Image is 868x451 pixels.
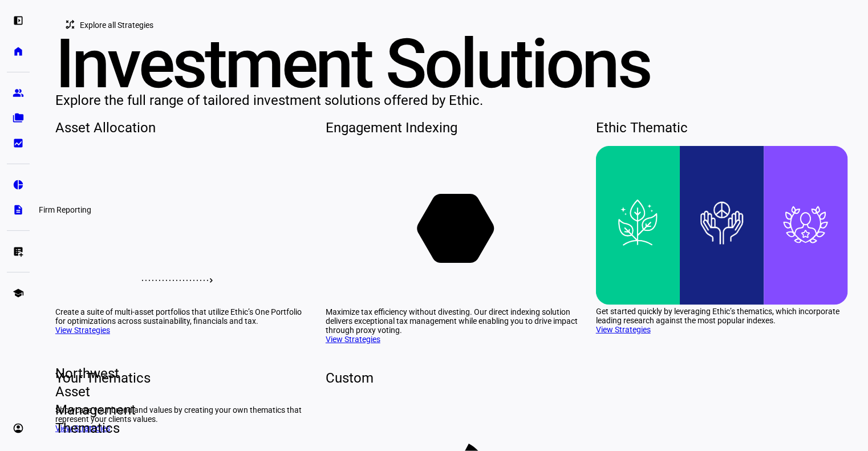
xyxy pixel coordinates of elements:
[13,137,24,149] eth-mat-symbol: bid_landscape
[596,307,848,325] div: Get started quickly by leveraging Ethic’s thematics, which incorporate leading research against t...
[326,119,578,137] div: Engagement Indexing
[7,198,30,221] a: description
[326,369,578,387] div: Custom
[55,369,307,387] div: Your Thematics
[64,19,76,30] mat-icon: tactic
[596,119,848,137] div: Ethic Thematic
[55,307,307,326] div: Create a suite of multi-asset portfolios that utilize Ethic’s One Portfolio for optimizations acr...
[13,15,24,26] eth-mat-symbol: left_panel_open
[46,364,64,437] span: Northwest Asset Management Thematics
[13,112,24,124] eth-mat-symbol: folder_copy
[7,107,30,129] a: folder_copy
[13,46,24,57] eth-mat-symbol: home
[55,405,307,424] div: Showcase your brand and values by creating your own thematics that represent your clients values.
[55,14,167,36] button: Explore all Strategies
[55,36,849,91] div: Investment Solutions
[55,326,110,335] a: View Strategies
[80,14,153,36] span: Explore all Strategies
[13,422,24,434] eth-mat-symbol: account_circle
[55,91,849,109] div: Explore the full range of tailored investment solutions offered by Ethic.
[55,119,307,137] div: Asset Allocation
[13,87,24,99] eth-mat-symbol: group
[13,287,24,299] eth-mat-symbol: school
[13,179,24,190] eth-mat-symbol: pie_chart
[326,335,380,344] a: View Strategies
[7,40,30,63] a: home
[326,307,578,335] div: Maximize tax efficiency without divesting. Our direct indexing solution delivers exceptional tax ...
[13,246,24,257] eth-mat-symbol: list_alt_add
[7,173,30,196] a: pie_chart
[596,325,651,334] a: View Strategies
[34,203,96,217] div: Firm Reporting
[7,82,30,104] a: group
[13,204,24,216] eth-mat-symbol: description
[7,132,30,155] a: bid_landscape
